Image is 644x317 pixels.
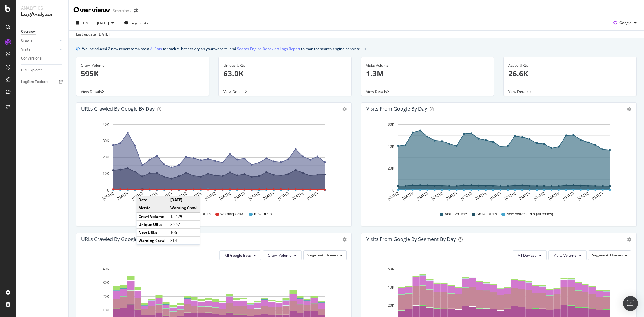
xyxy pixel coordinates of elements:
[219,250,261,260] button: All Google Bots
[103,281,109,285] text: 30K
[504,191,516,201] text: [DATE]
[150,45,162,52] a: AI Bots
[489,191,501,201] text: [DATE]
[387,191,399,201] text: [DATE]
[460,191,472,201] text: [DATE]
[168,221,200,229] td: 8,297
[342,237,347,242] div: gear
[342,107,347,111] div: gear
[366,68,489,79] p: 1.3M
[431,191,443,201] text: [DATE]
[388,122,394,127] text: 60K
[388,166,394,171] text: 20K
[168,229,200,237] td: 106
[392,188,394,192] text: 0
[306,191,319,201] text: [DATE]
[366,89,387,94] span: View Details
[388,267,394,271] text: 60K
[103,294,109,299] text: 20K
[98,32,110,37] div: [DATE]
[388,285,394,290] text: 40K
[103,308,109,312] text: 10K
[292,191,304,201] text: [DATE]
[76,45,637,52] div: info banner
[102,191,114,201] text: [DATE]
[307,252,324,258] span: Segment
[548,250,587,260] button: Visits Volume
[518,191,531,201] text: [DATE]
[223,63,347,68] div: Unique URLs
[136,221,168,229] td: Unique URLs
[219,191,231,201] text: [DATE]
[81,106,155,112] div: URLs Crawled by Google by day
[223,68,347,79] p: 63.0K
[547,191,560,201] text: [DATE]
[204,191,217,201] text: [DATE]
[220,212,244,217] span: Warning Crawl
[168,212,200,221] td: 15,129
[21,67,64,74] a: URL Explorer
[21,46,30,53] div: Visits
[21,79,64,85] a: Logfiles Explorer
[254,212,272,217] span: New URLs
[81,68,204,79] p: 595K
[81,63,204,68] div: Crawl Volume
[82,20,109,26] span: [DATE] - [DATE]
[366,106,427,112] div: Visits from Google by day
[136,196,168,204] td: Date
[223,89,244,94] span: View Details
[592,252,609,258] span: Segment
[103,172,109,176] text: 10K
[325,252,339,258] span: Univers
[107,188,109,192] text: 0
[103,122,109,127] text: 40K
[81,236,183,242] div: URLs Crawled by Google By Segment By Day
[366,63,489,68] div: Visits Volume
[168,204,200,212] td: Warning Crawl
[591,191,604,201] text: [DATE]
[401,191,414,201] text: [DATE]
[533,191,545,201] text: [DATE]
[611,18,639,28] button: Google
[103,139,109,143] text: 30K
[73,18,116,28] button: [DATE] - [DATE]
[388,304,394,308] text: 20K
[562,191,575,201] text: [DATE]
[445,191,458,201] text: [DATE]
[136,212,168,221] td: Crawl Volume
[21,55,64,62] a: Conversions
[366,236,456,242] div: Visits from Google By Segment By Day
[476,212,497,217] span: Active URLs
[73,5,110,15] div: Overview
[134,9,138,13] div: arrow-right-arrow-left
[131,20,148,26] span: Segments
[103,155,109,159] text: 20K
[554,253,576,258] span: Visits Volume
[21,79,48,85] div: Logfiles Explorer
[81,89,102,94] span: View Details
[619,20,632,25] span: Google
[122,18,151,28] button: Segments
[362,44,367,53] button: close banner
[475,191,487,201] text: [DATE]
[277,191,289,201] text: [DATE]
[21,55,42,62] div: Conversions
[21,37,32,44] div: Crawls
[623,296,638,311] div: Open Intercom Messenger
[21,28,36,35] div: Overview
[76,32,110,37] div: Last update
[103,267,109,271] text: 40K
[506,212,553,217] span: New Active URLs (all codes)
[117,191,129,201] text: [DATE]
[136,204,168,212] td: Metric
[21,46,58,53] a: Visits
[610,252,623,258] span: Univers
[237,45,300,52] a: Search Engine Behavior: Logs Report
[627,237,631,242] div: gear
[513,250,547,260] button: All Devices
[263,191,275,201] text: [DATE]
[21,37,58,44] a: Crawls
[366,120,631,206] svg: A chart.
[508,89,529,94] span: View Details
